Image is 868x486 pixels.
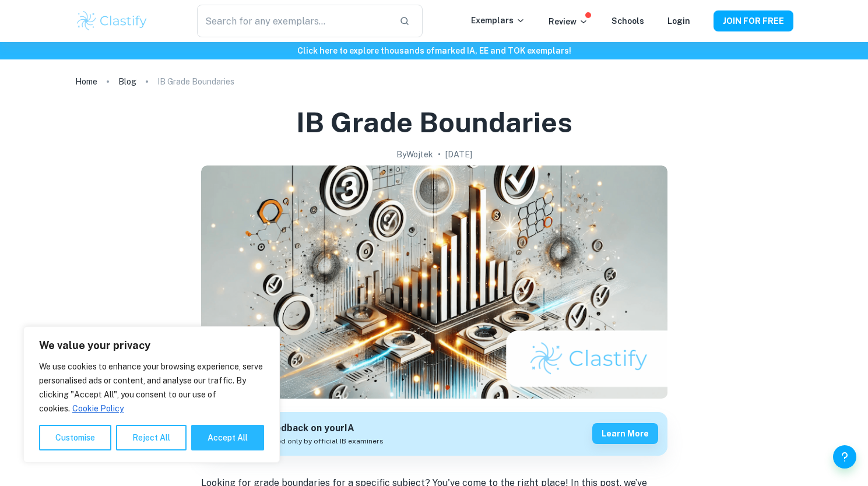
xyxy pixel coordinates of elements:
[592,423,658,444] button: Learn more
[2,44,866,57] h6: Click here to explore thousands of marked IA, EE and TOK exemplars !
[438,148,441,161] p: •
[612,16,644,26] a: Schools
[39,425,111,450] button: Customise
[296,104,572,141] h1: IB Grade Boundaries
[201,165,667,399] img: IB Grade Boundaries cover image
[714,10,793,31] button: JOIN FOR FREE
[197,5,389,37] input: Search for any exemplars...
[23,326,280,463] div: We value your privacy
[157,75,234,88] p: IB Grade Boundaries
[39,360,264,415] p: We use cookies to enhance your browsing experience, serve personalised ads or content, and analys...
[118,73,136,90] a: Blog
[396,148,433,161] h2: By Wojtek
[833,445,856,469] button: Help and Feedback
[471,14,525,27] p: Exemplars
[260,436,384,446] span: Marked only by official IB examiners
[39,339,264,353] p: We value your privacy
[549,15,588,28] p: Review
[75,73,97,90] a: Home
[201,412,667,456] a: Get feedback on yourIAMarked only by official IB examinersLearn more
[445,148,472,161] h2: [DATE]
[667,16,690,26] a: Login
[116,425,187,450] button: Reject All
[245,421,384,436] h6: Get feedback on your IA
[191,425,264,450] button: Accept All
[75,9,149,33] img: Clastify logo
[72,403,124,414] a: Cookie Policy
